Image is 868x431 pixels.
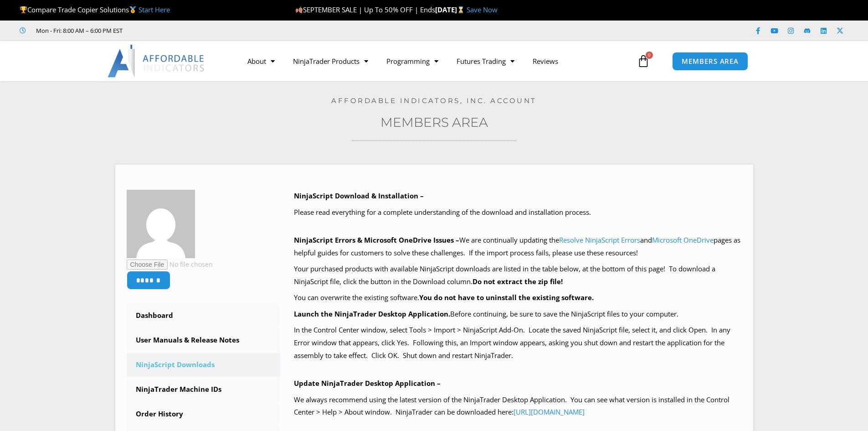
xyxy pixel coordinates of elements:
img: 🏆 [20,6,27,13]
a: Save Now [467,5,498,14]
a: Futures Trading [447,51,524,72]
a: Members Area [380,114,488,130]
p: In the Control Center window, select Tools > Import > NinjaScript Add-On. Locate the saved NinjaS... [294,324,742,362]
b: Update NinjaTrader Desktop Application – [294,379,441,388]
img: ⌛ [457,6,464,13]
strong: [DATE] [435,5,467,14]
b: You do not have to uninstall the existing software. [419,293,594,302]
span: MEMBERS AREA [682,58,739,65]
a: NinjaTrader Machine IDs [127,378,281,401]
a: [URL][DOMAIN_NAME] [514,407,585,416]
span: Compare Trade Copier Solutions [20,5,170,14]
img: 🍂 [296,6,303,13]
iframe: Customer reviews powered by Trustpilot [135,26,272,35]
a: 0 [623,48,663,74]
a: Order History [127,402,281,426]
img: 78d4a8909f314e6f2527e69c23af22d992f74e76b7bf4e51fcb9fa1b02bc39f8 [127,190,195,258]
b: NinjaScript Errors & Microsoft OneDrive Issues – [294,235,459,244]
p: We are continually updating the and pages as helpful guides for customers to solve these challeng... [294,234,742,260]
a: Programming [377,51,447,72]
a: MEMBERS AREA [672,52,748,71]
a: About [238,51,284,72]
p: Before continuing, be sure to save the NinjaScript files to your computer. [294,308,742,321]
a: Dashboard [127,304,281,327]
span: Mon - Fri: 8:00 AM – 6:00 PM EST [34,25,123,36]
b: Launch the NinjaTrader Desktop Application. [294,309,450,318]
a: Affordable Indicators, Inc. Account [331,96,537,105]
a: Start Here [139,5,170,14]
a: Resolve NinjaScript Errors [559,235,640,244]
a: User Manuals & Release Notes [127,328,281,352]
span: 0 [646,52,653,59]
p: Your purchased products with available NinjaScript downloads are listed in the table below, at th... [294,263,742,288]
b: NinjaScript Download & Installation – [294,191,424,200]
b: Do not extract the zip file! [473,277,563,286]
span: SEPTEMBER SALE | Up To 50% OFF | Ends [295,5,435,14]
p: We always recommend using the latest version of the NinjaTrader Desktop Application. You can see ... [294,394,742,419]
a: Microsoft OneDrive [652,235,714,244]
p: You can overwrite the existing software. [294,291,742,304]
a: NinjaTrader Products [284,51,377,72]
img: LogoAI | Affordable Indicators – NinjaTrader [108,45,205,78]
nav: Menu [238,51,635,72]
p: Please read everything for a complete understanding of the download and installation process. [294,206,742,219]
img: 🥇 [129,6,136,13]
a: NinjaScript Downloads [127,353,281,377]
a: Reviews [524,51,567,72]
